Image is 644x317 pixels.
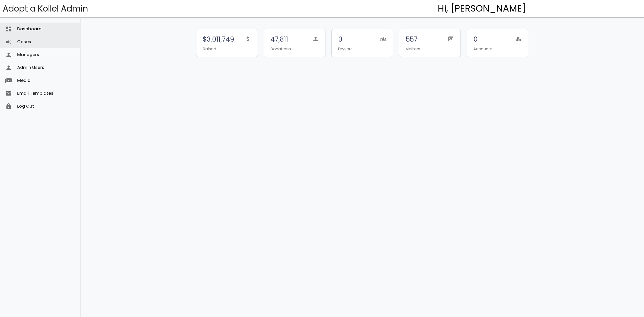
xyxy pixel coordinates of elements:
p: Accounts [473,45,492,52]
span: attach_money [245,36,251,42]
i: dashboard [5,23,12,35]
span: preview [448,36,454,42]
p: Dryvers [338,45,353,52]
i: perm_media [5,74,12,87]
span: manage_accounts [515,36,522,42]
h5: 47,811 [270,36,291,43]
h4: Hi, [PERSON_NAME] [438,3,526,14]
i: campaign [5,35,12,48]
i: email [5,87,12,100]
h5: $3,011,749 [203,36,234,43]
h5: 0 [473,36,492,43]
i: person [5,48,12,61]
p: Visitors [406,45,420,52]
h5: 0 [338,36,353,43]
p: Donations [270,45,291,52]
i: person [5,61,12,74]
h5: 557 [406,36,420,43]
p: Raised [203,45,234,52]
span: person [312,36,319,42]
span: groups [380,36,386,42]
i: lock [5,100,12,113]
